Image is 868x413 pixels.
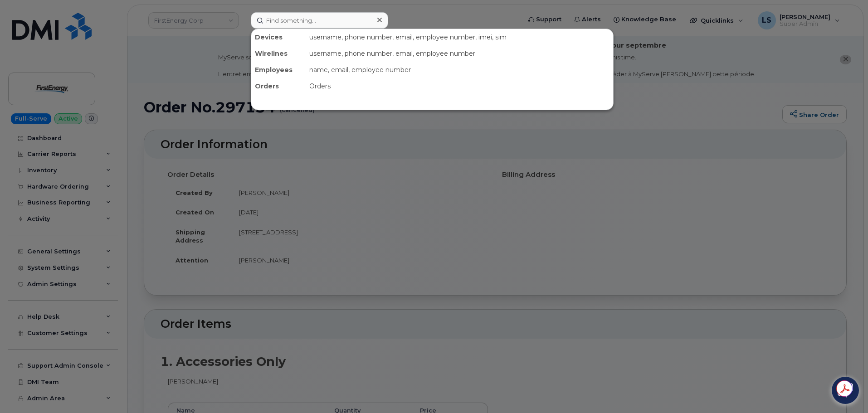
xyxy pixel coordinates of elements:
div: Employees [251,62,306,78]
div: Devices [251,29,306,45]
div: username, phone number, email, employee number, imei, sim [306,29,613,45]
div: Wirelines [251,45,306,62]
div: Orders [251,78,306,94]
div: name, email, employee number [306,62,613,78]
div: Orders [306,78,613,94]
div: username, phone number, email, employee number [306,45,613,62]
